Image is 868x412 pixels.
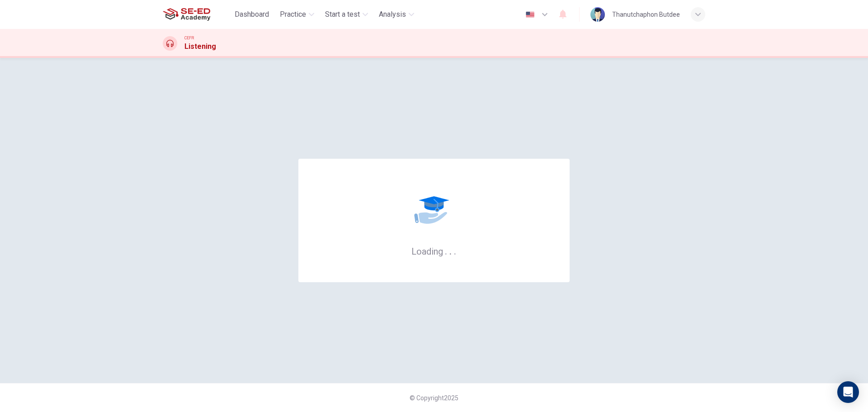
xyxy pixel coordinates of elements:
h6: . [444,243,448,258]
div: Open Intercom Messenger [837,381,859,403]
button: Dashboard [231,6,273,23]
div: Thanutchaphon Butdee [612,9,680,20]
a: SE-ED Academy logo [163,5,231,24]
img: SE-ED Academy logo [163,5,210,24]
span: Practice [280,9,306,20]
span: Start a test [325,9,360,20]
img: Profile picture [590,7,605,22]
button: Practice [276,6,318,23]
span: CEFR [184,35,194,41]
h6: . [449,243,452,258]
h1: Listening [184,41,216,52]
button: Start a test [321,6,372,23]
span: © Copyright 2025 [410,394,458,402]
button: Analysis [375,6,418,23]
h6: Loading [411,245,457,257]
span: Dashboard [235,9,269,20]
img: en [524,11,536,18]
h6: . [453,243,457,258]
span: Analysis [379,9,406,20]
